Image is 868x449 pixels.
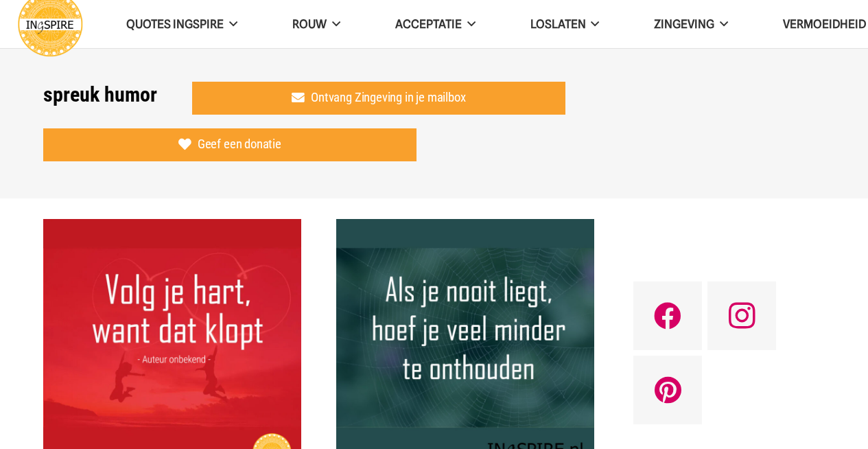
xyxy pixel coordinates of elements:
h1: spreuk humor [43,82,157,107]
span: Loslaten [530,17,586,31]
a: Quote – Als je nooit liegt, hoef je veel minder te onthouden [336,220,594,234]
a: QUOTES INGSPIREQUOTES INGSPIRE Menu [99,7,265,42]
span: QUOTES INGSPIRE Menu [224,18,237,30]
span: QUOTES INGSPIRE [126,17,224,31]
span: Zingeving Menu [714,18,728,30]
a: Leuke spreuk – volg je hart, want dat klopt [43,220,301,234]
a: Geef een donatie [43,128,417,161]
a: Ontvang Zingeving in je mailbox [192,82,566,115]
span: Acceptatie Menu [462,18,476,30]
span: Loslaten Menu [586,18,600,30]
a: Instagram [707,281,776,350]
a: AcceptatieAcceptatie Menu [368,7,503,42]
span: Ontvang Zingeving in je mailbox [311,90,465,105]
a: LoslatenLoslaten Menu [503,7,627,42]
span: ROUW Menu [327,18,340,30]
span: Acceptatie [395,17,462,31]
a: Pinterest [633,356,702,424]
span: ROUW [292,17,327,31]
a: ZingevingZingeving Menu [626,7,755,42]
span: Geef een donatie [198,137,281,152]
a: Facebook [633,281,702,350]
span: VERMOEIDHEID [783,17,866,31]
span: Zingeving [654,17,714,31]
a: ROUWROUW Menu [265,7,368,42]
